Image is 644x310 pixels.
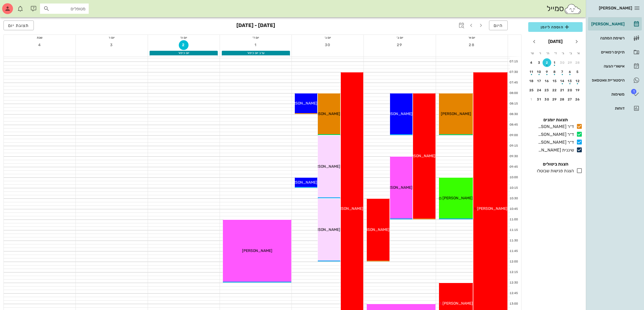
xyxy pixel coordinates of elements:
[508,112,519,117] div: 08:30
[508,154,519,159] div: 09:30
[543,68,551,76] button: 9
[599,6,632,11] span: [PERSON_NAME]
[588,32,642,45] a: רשימת המתנה
[508,281,519,285] div: 12:30
[552,49,559,58] th: ד׳
[543,70,551,74] div: 9
[508,80,519,85] div: 07:45
[310,164,340,169] span: [PERSON_NAME]
[550,58,559,67] button: 1
[508,249,519,254] div: 11:45
[590,78,625,82] div: היסטוריית וואטסאפ
[508,165,519,169] div: 09:45
[35,40,45,50] button: 4
[395,40,405,50] button: 29
[8,23,29,28] span: תצוגת יום
[536,147,574,153] div: שיננית [PERSON_NAME]
[558,70,567,74] div: 7
[550,86,559,95] button: 22
[405,154,435,158] span: [PERSON_NAME]
[550,61,559,65] div: 1
[566,58,574,67] button: 29
[566,97,574,101] div: 27
[543,79,551,83] div: 16
[536,131,574,138] div: ד״ר [PERSON_NAME]
[179,40,189,50] button: 2
[528,117,583,123] h4: תצוגת יומנים
[535,95,544,104] button: 31
[558,88,567,92] div: 21
[566,79,574,83] div: 13
[529,37,539,46] button: חודש הבא
[558,58,567,67] button: 30
[107,40,117,50] button: 3
[566,88,574,92] div: 20
[533,24,578,30] span: הוספה ליומן
[536,123,574,130] div: ד״ר [PERSON_NAME]
[573,86,582,95] button: 19
[527,70,536,74] div: 11
[467,43,477,47] span: 28
[529,49,536,58] th: ש׳
[310,227,340,232] span: [PERSON_NAME]
[359,227,389,232] span: [PERSON_NAME]
[364,35,435,40] div: יום ב׳
[573,58,582,67] button: 28
[35,43,45,47] span: 4
[236,21,275,31] h3: [DATE] - [DATE]
[527,95,536,104] button: 1
[508,260,519,264] div: 12:00
[588,102,642,115] a: דוחות
[550,95,559,104] button: 29
[550,97,559,101] div: 29
[4,35,75,40] div: שבת
[527,77,536,85] button: 18
[573,79,582,83] div: 12
[546,36,565,47] button: [DATE]
[527,97,536,101] div: 1
[251,43,261,47] span: 1
[247,51,265,55] span: ערב יום כיפור
[558,79,567,83] div: 14
[382,112,412,116] span: [PERSON_NAME]
[558,95,567,104] button: 28
[535,168,574,174] div: הצגת פגישות שבוטלו
[508,175,519,180] div: 10:00
[590,50,625,54] div: תיקים רפואיים
[535,61,544,65] div: 3
[573,61,582,65] div: 28
[558,86,567,95] button: 21
[441,112,471,116] span: [PERSON_NAME]
[573,88,582,92] div: 19
[527,58,536,67] button: 4
[558,61,567,65] div: 30
[550,68,559,76] button: 8
[560,49,567,58] th: ג׳
[535,58,544,67] button: 3
[508,270,519,275] div: 12:15
[558,68,567,76] button: 7
[508,70,519,75] div: 07:30
[566,95,574,104] button: 27
[573,68,582,76] button: 5
[527,86,536,95] button: 25
[550,79,559,83] div: 15
[436,35,508,40] div: יום א׳
[310,112,340,116] span: [PERSON_NAME]
[527,79,536,83] div: 18
[333,206,363,211] span: [PERSON_NAME]
[489,21,508,30] button: היום
[178,51,189,55] span: יום כיפור
[572,37,582,46] button: חודש שעבר
[566,77,574,85] button: 13
[543,95,551,104] button: 30
[508,238,519,243] div: 11:30
[382,185,412,190] span: [PERSON_NAME]
[508,228,519,232] div: 11:15
[590,64,625,68] div: אישורי הגעה
[543,58,551,67] button: 2
[566,68,574,76] button: 6
[107,43,117,47] span: 3
[544,49,551,58] th: ה׳
[536,49,543,58] th: ו׳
